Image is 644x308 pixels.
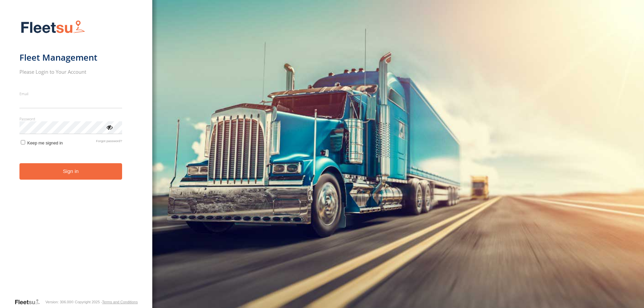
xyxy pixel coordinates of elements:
h1: Fleet Management [19,52,122,63]
h2: Please Login to Your Account [19,68,122,75]
a: Terms and Conditions [102,300,138,304]
input: Keep me signed in [21,140,25,144]
div: ViewPassword [106,124,113,130]
span: Keep me signed in [27,140,63,145]
form: main [19,16,133,298]
a: Visit our Website [14,299,45,305]
a: Forgot password? [96,139,122,145]
div: Version: 306.00 [45,300,71,304]
img: Fleetsu [19,19,87,36]
label: Password [19,116,122,121]
button: Sign in [19,163,122,180]
div: © Copyright 2025 - [71,300,138,304]
label: Email [19,91,122,96]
